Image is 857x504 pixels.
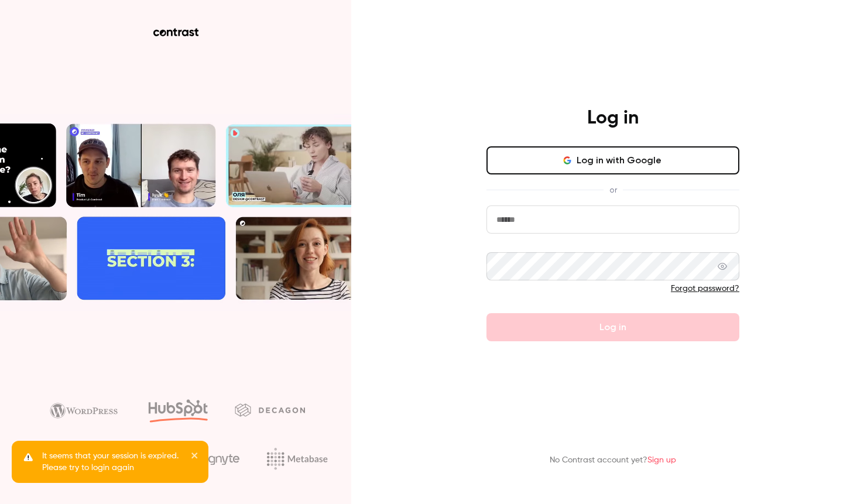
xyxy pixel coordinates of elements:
[604,184,623,196] span: or
[235,403,305,416] img: decagon
[671,284,739,293] a: Forgot password?
[550,454,676,467] p: No Contrast account yet?
[191,450,199,464] button: close
[42,450,183,474] p: It seems that your session is expired. Please try to login again
[486,146,739,174] button: Log in with Google
[647,456,676,464] a: Sign up
[587,107,639,130] h4: Log in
